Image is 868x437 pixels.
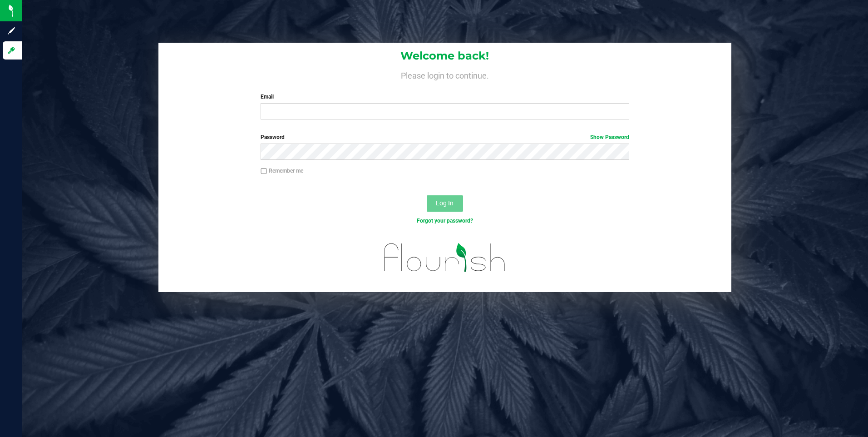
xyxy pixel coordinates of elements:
h4: Please login to continue. [158,69,732,80]
span: Password [261,134,285,140]
a: Show Password [590,134,629,140]
h1: Welcome back! [158,50,732,62]
a: Forgot your password? [417,218,473,224]
img: flourish_logo.svg [373,234,517,281]
label: Email [261,93,629,101]
label: Remember me [261,167,303,175]
span: Log In [436,199,454,207]
inline-svg: Log in [7,46,16,55]
inline-svg: Sign up [7,26,16,35]
button: Log In [427,195,463,212]
input: Remember me [261,168,267,174]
